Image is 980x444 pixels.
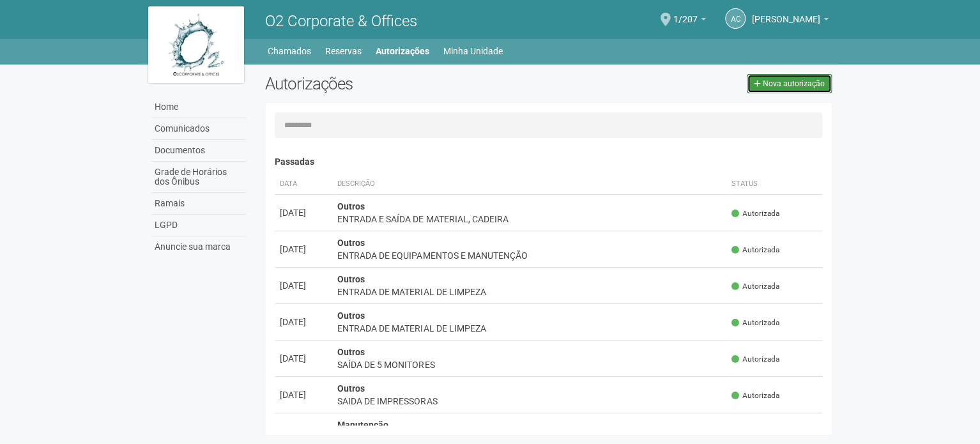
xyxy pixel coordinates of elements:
[752,16,829,26] a: [PERSON_NAME]
[151,96,246,118] a: Home
[151,236,246,257] a: Anuncie sua marca
[280,279,327,292] div: [DATE]
[265,74,539,93] h2: Autorizações
[337,358,721,371] div: SAÍDA DE 5 MONITORES
[726,174,822,195] th: Status
[148,6,244,83] img: logo.jpg
[280,352,327,365] div: [DATE]
[337,238,365,248] strong: Outros
[280,425,327,438] div: [DATE]
[337,395,721,408] div: SAIDA DE IMPRESSORAS
[337,249,721,262] div: ENTRADA DE EQUIPAMENTOS E MANUTENÇÃO
[673,2,698,24] span: 1/207
[151,193,246,215] a: Ramais
[280,243,327,256] div: [DATE]
[731,318,779,328] span: Autorizada
[275,157,822,167] h4: Passadas
[337,420,388,430] strong: Manutenção
[151,118,246,140] a: Comunicados
[443,42,503,60] a: Minha Unidade
[731,390,779,401] span: Autorizada
[280,388,327,401] div: [DATE]
[151,162,246,193] a: Grade de Horários dos Ônibus
[275,174,332,195] th: Data
[376,42,429,60] a: Autorizações
[337,322,721,335] div: ENTRADA DE MATERIAL DE LIMPEZA
[280,206,327,219] div: [DATE]
[337,286,721,298] div: ENTRADA DE MATERIAL DE LIMPEZA
[325,42,362,60] a: Reservas
[731,281,779,292] span: Autorizada
[337,201,365,211] strong: Outros
[763,79,825,88] span: Nova autorização
[337,274,365,284] strong: Outros
[337,347,365,357] strong: Outros
[747,74,832,93] a: Nova autorização
[725,8,746,29] a: AC
[337,310,365,321] strong: Outros
[337,213,721,226] div: ENTRADA E SAÍDA DE MATERIAL, CADEIRA
[268,42,311,60] a: Chamados
[280,316,327,328] div: [DATE]
[337,383,365,394] strong: Outros
[265,12,417,30] span: O2 Corporate & Offices
[731,245,779,256] span: Autorizada
[151,215,246,236] a: LGPD
[731,354,779,365] span: Autorizada
[731,208,779,219] span: Autorizada
[332,174,726,195] th: Descrição
[151,140,246,162] a: Documentos
[673,16,706,26] a: 1/207
[752,2,820,24] span: Andréa Cunha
